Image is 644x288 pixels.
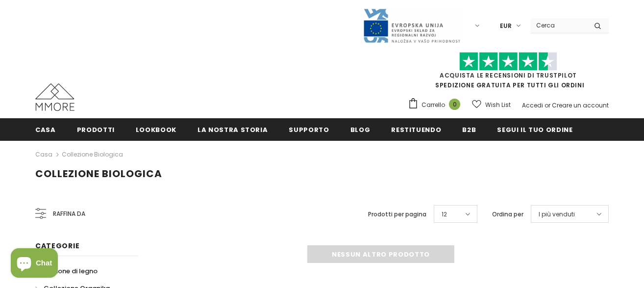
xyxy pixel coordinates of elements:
a: Lookbook [136,118,176,140]
span: Blog [350,125,371,134]
a: Accedi [522,101,543,109]
a: Acquista le recensioni di TrustPilot [440,71,577,79]
label: Ordina per [492,209,523,219]
span: supporto [289,125,329,134]
a: Carrello 0 [408,98,465,112]
span: B2B [462,125,476,134]
img: Fidati di Pilot Stars [459,52,557,71]
span: La nostra storia [198,125,268,134]
span: 12 [442,209,447,219]
a: Restituendo [391,118,441,140]
a: Wish List [472,96,511,113]
span: I più venduti [539,209,575,219]
a: Casa [35,118,56,140]
span: Restituendo [391,125,441,134]
img: Javni Razpis [363,8,461,44]
a: Collezione di legno [35,262,98,280]
a: La nostra storia [198,118,268,140]
a: Prodotti [77,118,115,140]
a: Creare un account [552,101,609,109]
span: Casa [35,125,56,134]
a: Javni Razpis [363,21,461,29]
span: Carrello [421,100,445,110]
a: Casa [35,149,52,160]
label: Prodotti per pagina [368,209,426,219]
span: Categorie [35,241,79,251]
span: Prodotti [77,125,115,134]
input: Search Site [530,18,587,32]
a: Blog [350,118,371,140]
a: supporto [289,118,329,140]
inbox-online-store-chat: Shopify online store chat [8,248,61,280]
span: 0 [449,99,460,110]
span: Segui il tuo ordine [497,125,572,134]
span: EUR [500,21,512,31]
span: Wish List [485,100,511,110]
span: Collezione biologica [35,167,162,181]
a: B2B [462,118,476,140]
span: or [545,101,550,109]
span: Collezione di legno [35,266,98,276]
span: Lookbook [136,125,176,134]
span: Raffina da [53,209,85,219]
a: Segui il tuo ordine [497,118,572,140]
a: Collezione biologica [62,150,123,158]
img: Casi MMORE [35,83,74,111]
span: SPEDIZIONE GRATUITA PER TUTTI GLI ORDINI [408,56,609,89]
